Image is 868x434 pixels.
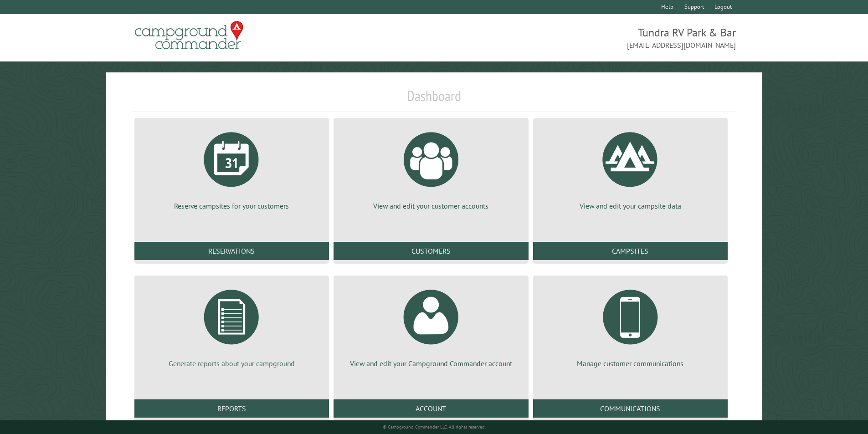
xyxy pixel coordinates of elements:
img: Campground Commander [132,18,246,53]
a: Generate reports about your campground [145,283,318,368]
a: Communications [533,399,728,418]
p: Reserve campsites for your customers [145,201,318,211]
a: Manage customer communications [544,283,717,368]
p: Manage customer communications [544,358,717,368]
a: View and edit your customer accounts [344,125,517,211]
a: Reservations [134,242,329,260]
a: Campsites [533,242,728,260]
span: Tundra RV Park & Bar [EMAIL_ADDRESS][DOMAIN_NAME] [434,25,736,51]
p: Generate reports about your campground [145,358,318,368]
h1: Dashboard [132,87,736,112]
a: Account [334,399,528,418]
a: View and edit your Campground Commander account [344,283,517,368]
small: © Campground Commander LLC. All rights reserved. [383,424,486,430]
p: View and edit your campsite data [544,201,717,211]
p: View and edit your customer accounts [344,201,517,211]
a: Reserve campsites for your customers [145,125,318,211]
a: Reports [134,399,329,418]
a: Customers [334,242,528,260]
a: View and edit your campsite data [544,125,717,211]
p: View and edit your Campground Commander account [344,358,517,368]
